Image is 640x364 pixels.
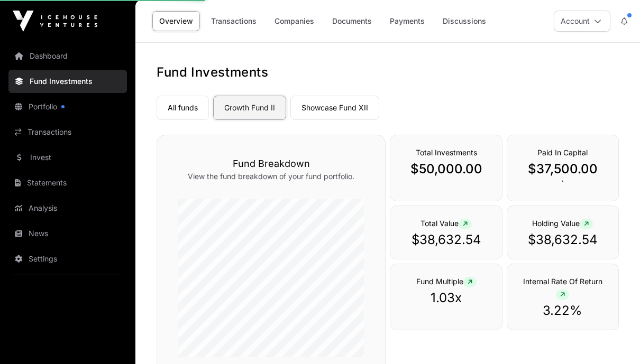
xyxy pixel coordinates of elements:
[8,146,127,169] a: Invest
[325,11,379,31] a: Documents
[523,277,602,298] span: Internal Rate Of Return
[268,11,321,31] a: Companies
[416,277,477,286] span: Fund Multiple
[8,120,127,144] a: Transactions
[8,95,127,118] a: Portfolio
[518,161,608,178] p: $37,500.00
[518,302,608,319] p: 3.22%
[401,161,491,178] p: $50,000.00
[178,171,364,182] p: View the fund breakdown of your fund portfolio.
[8,171,127,194] a: Statements
[518,231,608,248] p: $38,632.54
[436,11,493,31] a: Discussions
[532,219,593,228] span: Holding Value
[537,148,588,157] span: Paid In Capital
[204,11,263,31] a: Transactions
[8,247,127,270] a: Settings
[157,64,619,81] h1: Fund Investments
[383,11,432,31] a: Payments
[290,96,379,120] a: Showcase Fund XII
[152,11,200,31] a: Overview
[8,222,127,245] a: News
[554,11,610,32] button: Account
[420,219,472,228] span: Total Value
[157,96,209,120] a: All funds
[13,11,97,32] img: Icehouse Ventures Logo
[8,44,127,68] a: Dashboard
[213,96,286,120] a: Growth Fund II
[8,197,127,220] a: Analysis
[416,148,477,157] span: Total Investments
[401,290,491,306] p: 1.03x
[8,70,127,93] a: Fund Investments
[401,231,491,248] p: $38,632.54
[587,313,640,364] iframe: Chat Widget
[178,156,364,171] h3: Fund Breakdown
[507,135,619,201] div: `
